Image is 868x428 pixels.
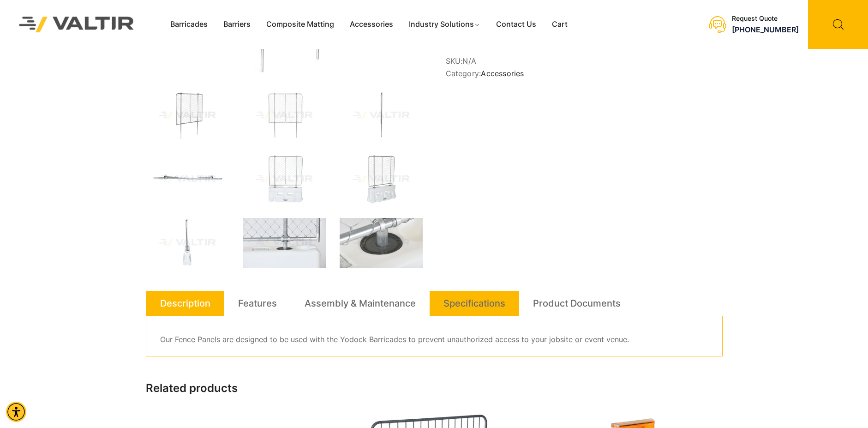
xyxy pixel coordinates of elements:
[305,291,416,316] a: Assembly & Maintenance
[162,18,216,31] a: Barricades
[340,218,423,268] img: Close-up of a metal pole secured in a black base, part of a structure with a chain-link fence.
[243,218,326,268] img: A close-up of a chain-link fence attached to a metal post, with a white plastic container below.
[146,154,229,204] img: A metallic automotive component, likely a steering rack, displayed against a white background.
[238,291,277,316] a: Features
[446,40,512,49] a: Add to wishlist
[401,18,488,31] a: Industry Solutions
[160,333,708,347] p: Our Fence Panels are designed to be used with the Yodock Barricades to prevent unauthorized acces...
[446,57,723,66] span: SKU:
[732,15,799,23] div: Request Quote
[243,154,326,204] img: A portable fence with a chain-link design supported by a white plastic base.
[732,25,799,34] a: call (888) 496-3625
[481,69,524,78] a: Accessories
[216,18,258,31] a: Barriers
[342,18,401,31] a: Accessories
[443,291,505,316] a: Specifications
[258,18,342,31] a: Composite Matting
[340,154,423,204] img: A portable barrier with a chain-link fence and a solid white base, designed for crowd control or ...
[446,69,723,78] span: Category:
[7,5,146,44] img: Valtir Rentals
[146,382,723,395] h2: Related products
[340,90,423,140] img: A vertical metal pole with attached wires, featuring a sleek design, set against a plain background.
[146,218,229,268] img: A vertical metal pole attached to a white base, likely for a flag or banner display.
[6,402,26,422] div: Accessibility Menu
[533,291,621,316] a: Product Documents
[160,291,210,316] a: Description
[460,40,512,49] span: Add to wishlist
[243,90,326,140] img: A chain-link fence panel with two vertical posts, designed for security or enclosure.
[146,90,229,140] img: FencePnl_60x72_3Q.jpg
[544,18,575,31] a: Cart
[488,18,544,31] a: Contact Us
[462,56,476,66] span: N/A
